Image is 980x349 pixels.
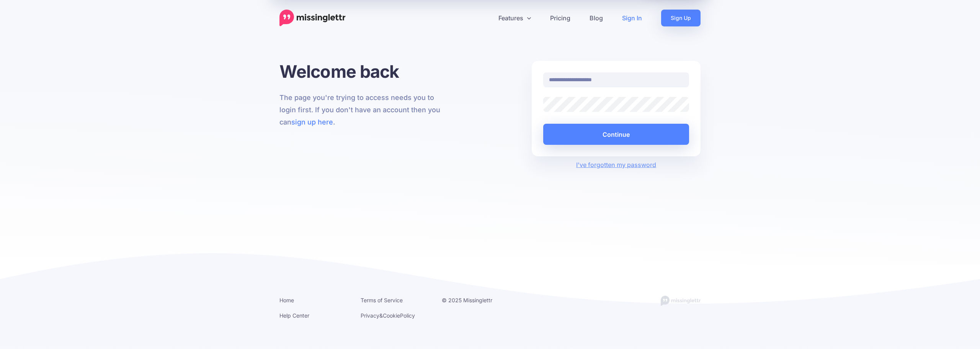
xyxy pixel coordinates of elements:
[279,297,294,303] a: Home
[279,312,309,319] a: Help Center
[576,161,656,169] a: I've forgotten my password
[361,312,379,319] a: Privacy
[383,312,400,319] a: Cookie
[541,10,580,26] a: Pricing
[361,311,430,320] li: & Policy
[361,297,403,303] a: Terms of Service
[291,118,333,126] a: sign up here
[489,10,541,26] a: Features
[661,10,701,26] a: Sign Up
[279,61,448,82] h1: Welcome back
[580,10,612,26] a: Blog
[442,295,511,305] li: © 2025 Missinglettr
[612,10,652,26] a: Sign In
[543,124,689,145] button: Continue
[279,92,448,128] p: The page you're trying to access needs you to login first. If you don't have an account then you ...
